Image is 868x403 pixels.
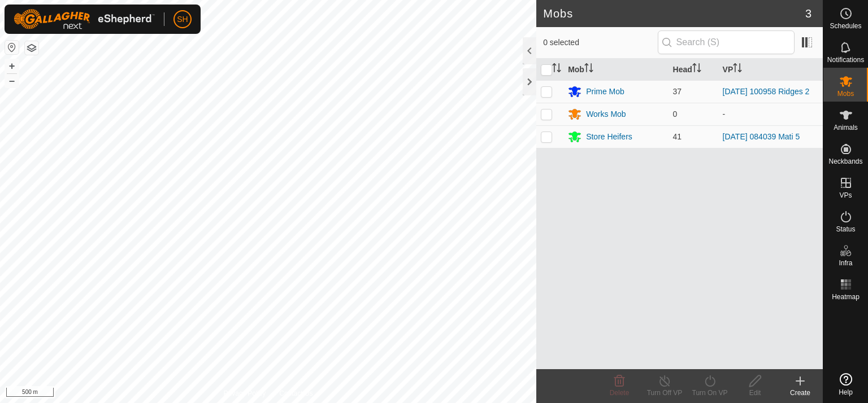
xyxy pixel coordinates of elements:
[279,388,313,398] a: Contact Us
[827,56,864,63] span: Notifications
[177,14,188,25] span: SH
[839,192,852,199] span: VPs
[778,388,823,398] div: Create
[586,108,626,120] div: Works Mob
[834,124,858,131] span: Animals
[5,74,19,87] button: –
[828,158,862,165] span: Neckbands
[718,59,823,81] th: VP
[552,65,561,74] p-sorticon: Activate to sort
[642,388,687,398] div: Turn Off VP
[669,59,718,81] th: Head
[732,388,778,398] div: Edit
[5,41,19,54] button: Reset Map
[5,59,19,73] button: +
[839,389,853,396] span: Help
[823,369,868,400] a: Help
[805,5,811,22] span: 3
[723,87,810,96] a: [DATE] 100958 Ridges 2
[687,388,732,398] div: Turn On VP
[830,23,861,29] span: Schedules
[584,65,593,74] p-sorticon: Activate to sort
[836,226,855,233] span: Status
[543,7,805,20] h2: Mobs
[586,86,624,98] div: Prime Mob
[14,9,155,29] img: Gallagher Logo
[673,87,682,96] span: 37
[658,30,795,54] input: Search (S)
[837,90,854,97] span: Mobs
[839,260,852,266] span: Infra
[586,131,632,143] div: Store Heifers
[733,65,742,74] p-sorticon: Activate to sort
[692,65,701,74] p-sorticon: Activate to sort
[718,103,823,125] td: -
[673,132,682,141] span: 41
[723,132,800,141] a: [DATE] 084039 Mati 5
[610,389,630,397] span: Delete
[563,59,668,81] th: Mob
[25,41,38,55] button: Map Layers
[832,294,860,300] span: Heatmap
[543,37,657,49] span: 0 selected
[224,388,266,398] a: Privacy Policy
[673,109,678,119] span: 0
